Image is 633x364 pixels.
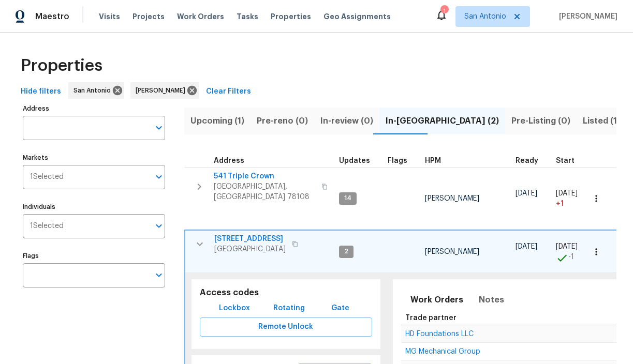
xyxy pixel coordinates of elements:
span: Address [214,157,244,164]
span: Rotating [273,302,305,315]
span: In-review (0) [320,114,373,128]
span: HPM [425,157,441,164]
label: Address [23,105,165,112]
h5: Access codes [200,287,372,298]
span: Pre-Listing (0) [511,114,570,128]
span: Clear Filters [206,85,251,98]
span: [DATE] [516,190,537,197]
span: Work Orders [410,293,463,307]
button: Open [152,170,166,184]
span: 2 [340,247,352,256]
span: Gate [328,302,353,315]
div: Earliest renovation start date (first business day after COE or Checkout) [516,157,548,164]
span: Properties [271,11,311,22]
button: Open [152,120,166,135]
a: HD Foundations LLC [405,331,474,337]
span: Remote Unlock [208,321,364,333]
span: Pre-reno (0) [257,114,308,128]
label: Individuals [23,204,165,210]
span: Updates [339,157,370,164]
span: -1 [568,252,574,262]
span: HD Foundations LLC [405,330,474,338]
span: Upcoming (1) [190,114,244,128]
span: [STREET_ADDRESS] [214,234,286,244]
span: [PERSON_NAME] [425,195,479,202]
span: [GEOGRAPHIC_DATA] [214,244,286,254]
span: San Antonio [73,85,115,96]
span: San Antonio [464,11,506,22]
span: Geo Assignments [323,11,391,22]
span: Lockbox [219,302,250,315]
span: Tasks [237,13,258,20]
td: Project started 1 days early [552,230,588,272]
span: Flags [388,157,407,164]
button: Hide filters [17,82,65,101]
span: Visits [99,11,120,22]
span: Maestro [35,11,69,22]
span: MG Mechanical Group [405,348,480,355]
span: [PERSON_NAME] [555,11,617,22]
span: Ready [516,157,538,164]
span: [DATE] [556,243,578,250]
div: [PERSON_NAME] [130,82,199,99]
span: Projects [133,11,165,22]
label: Markets [23,155,165,161]
span: [DATE] [556,190,578,197]
button: Clear Filters [202,82,255,101]
button: Open [152,268,166,282]
span: [DATE] [516,243,537,250]
button: Gate [324,299,357,318]
label: Flags [23,253,165,259]
div: San Antonio [68,82,124,99]
span: Work Orders [177,11,224,22]
span: Trade partner [405,314,457,322]
button: Remote Unlock [200,317,372,337]
td: Project started 1 days late [552,168,588,230]
span: Notes [479,293,504,307]
div: Actual renovation start date [556,157,584,164]
div: 1 [440,6,448,17]
span: 541 Triple Crown [214,171,315,181]
span: [PERSON_NAME] [136,85,189,96]
span: In-[GEOGRAPHIC_DATA] (2) [386,114,499,128]
span: 1 Selected [30,173,64,181]
span: + 1 [556,199,564,209]
span: Start [556,157,575,164]
span: Listed (13) [583,114,625,128]
span: Hide filters [21,85,61,98]
span: 1 Selected [30,222,64,231]
button: Rotating [269,299,309,318]
span: [PERSON_NAME] [425,248,479,255]
button: Open [152,219,166,233]
span: Properties [21,60,102,71]
span: [GEOGRAPHIC_DATA], [GEOGRAPHIC_DATA] 78108 [214,181,315,202]
span: 14 [340,194,356,203]
button: Lockbox [215,299,254,318]
a: MG Mechanical Group [405,348,480,355]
